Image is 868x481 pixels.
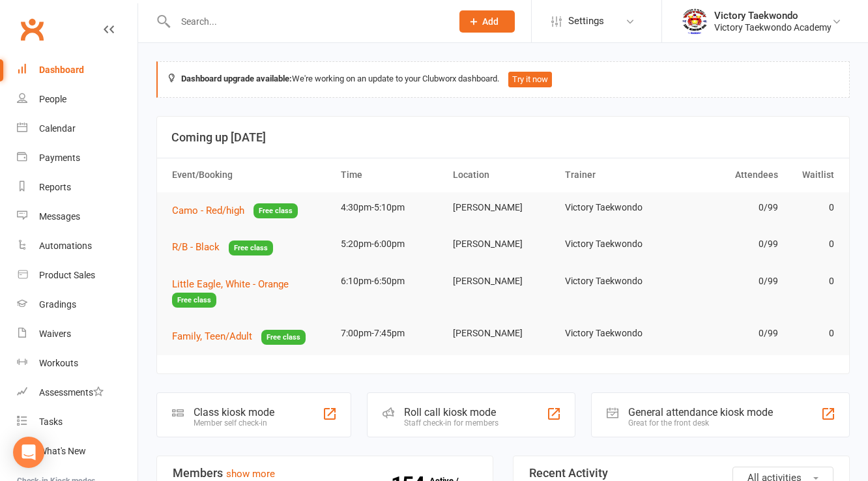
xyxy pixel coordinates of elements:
td: 0/99 [671,229,783,259]
td: 4:30pm-5:10pm [335,192,447,223]
a: Gradings [17,290,137,319]
h3: Recent Activity [529,467,833,480]
a: Waivers [17,319,137,349]
span: Settings [568,7,604,36]
a: Reports [17,173,137,202]
span: Free class [261,330,306,345]
button: Camo - Red/highFree class [172,203,298,219]
th: Location [447,158,559,192]
td: 0/99 [671,192,783,223]
div: Great for the front desk [628,418,773,428]
div: Assessments [39,387,104,398]
th: Attendees [671,158,783,192]
div: Gradings [39,299,76,310]
button: Try it now [508,72,552,87]
td: [PERSON_NAME] [447,318,559,349]
td: 0 [784,192,840,223]
div: Member self check-in [194,418,274,428]
img: thumb_image1542833429.png [682,8,708,35]
div: Victory Taekwondo Academy [714,22,832,33]
button: Family, Teen/AdultFree class [172,328,306,345]
div: General attendance kiosk mode [628,406,773,418]
button: Little Eagle, White - OrangeFree class [172,276,329,308]
div: Automations [39,241,92,251]
td: 7:00pm-7:45pm [335,318,447,349]
td: Victory Taekwondo [559,229,671,259]
div: Roll call kiosk mode [404,406,499,418]
a: Workouts [17,349,137,378]
td: 6:10pm-6:50pm [335,266,447,297]
div: We're working on an update to your Clubworx dashboard. [156,61,850,98]
h3: Coming up [DATE] [171,131,835,144]
div: People [39,94,66,104]
span: Free class [253,203,298,218]
th: Waitlist [784,158,840,192]
td: Victory Taekwondo [559,318,671,349]
a: Payments [17,143,137,173]
a: Product Sales [17,261,137,290]
div: What's New [39,446,86,456]
button: R/B - BlackFree class [172,239,273,255]
div: Class kiosk mode [194,406,274,418]
td: 0/99 [671,266,783,297]
div: Waivers [39,328,71,339]
td: [PERSON_NAME] [447,266,559,297]
span: Family, Teen/Adult [172,330,252,342]
span: R/B - Black [172,241,220,253]
div: Product Sales [39,270,95,280]
td: 0 [784,318,840,349]
td: 0/99 [671,318,783,349]
div: Reports [39,182,71,192]
a: Tasks [17,407,137,437]
span: Little Eagle, White - Orange [172,278,289,290]
div: Staff check-in for members [404,418,499,428]
div: Payments [39,153,80,163]
span: Free class [229,241,273,255]
a: Messages [17,202,137,231]
td: Victory Taekwondo [559,266,671,297]
td: 0 [784,266,840,297]
td: Victory Taekwondo [559,192,671,223]
div: Tasks [39,416,63,427]
a: Dashboard [17,55,137,85]
div: Victory Taekwondo [714,10,832,22]
span: Free class [172,293,216,308]
div: Messages [39,211,80,222]
div: Calendar [39,123,76,134]
input: Search... [171,12,442,31]
div: Dashboard [39,65,84,75]
button: Add [459,10,515,33]
td: [PERSON_NAME] [447,229,559,259]
td: [PERSON_NAME] [447,192,559,223]
a: Calendar [17,114,137,143]
h3: Members [173,467,477,480]
td: 5:20pm-6:00pm [335,229,447,259]
strong: Dashboard upgrade available: [181,74,292,83]
a: People [17,85,137,114]
a: show more [226,468,275,480]
a: Automations [17,231,137,261]
span: Add [482,16,499,27]
span: Camo - Red/high [172,205,244,216]
td: 0 [784,229,840,259]
a: Clubworx [16,13,48,46]
th: Trainer [559,158,671,192]
a: Assessments [17,378,137,407]
div: Open Intercom Messenger [13,437,44,468]
th: Event/Booking [166,158,335,192]
th: Time [335,158,447,192]
a: What's New [17,437,137,466]
div: Workouts [39,358,78,368]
